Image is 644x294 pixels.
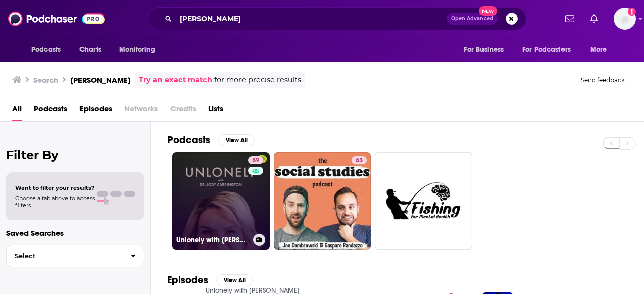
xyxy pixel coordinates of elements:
[457,40,516,59] button: open menu
[33,75,58,85] h3: Search
[24,40,74,59] button: open menu
[516,40,585,59] button: open menu
[167,134,210,146] h2: Podcasts
[522,43,571,57] span: For Podcasters
[176,11,447,27] input: Search podcasts, credits, & more...
[167,274,208,286] h2: Episodes
[15,184,95,191] span: Want to filter your results?
[216,274,253,286] button: View All
[148,7,526,30] div: Search podcasts, credits, & more...
[124,101,158,121] span: Networks
[79,101,112,121] a: Episodes
[139,74,212,86] a: Try an exact match
[167,274,253,286] a: EpisodesView All
[112,40,168,59] button: open menu
[464,43,504,57] span: For Business
[252,156,259,166] span: 59
[8,9,105,28] img: Podchaser - Follow, Share and Rate Podcasts
[170,101,196,121] span: Credits
[614,8,636,30] img: User Profile
[172,152,270,250] a: 59Unlonely with [PERSON_NAME]
[176,236,249,244] h3: Unlonely with [PERSON_NAME]
[356,156,363,166] span: 63
[479,6,497,16] span: New
[274,152,371,250] a: 63
[451,16,493,21] span: Open Advanced
[352,156,367,164] a: 63
[6,228,144,238] p: Saved Searches
[6,148,144,162] h2: Filter By
[6,245,144,267] button: Select
[167,134,255,146] a: PodcastsView All
[218,134,255,146] button: View All
[614,8,636,30] span: Logged in as megcassidy
[614,8,636,30] button: Show profile menu
[586,10,602,27] a: Show notifications dropdown
[70,75,131,85] h3: [PERSON_NAME]
[31,43,61,57] span: Podcasts
[15,194,95,209] span: Choose a tab above to access filters.
[208,101,223,121] a: Lists
[590,43,607,57] span: More
[79,43,101,57] span: Charts
[7,253,123,259] span: Select
[34,101,67,121] a: Podcasts
[578,76,628,84] button: Send feedback
[119,43,155,57] span: Monitoring
[73,40,107,59] a: Charts
[628,8,636,16] svg: Add a profile image
[12,101,22,121] a: All
[447,13,498,25] button: Open AdvancedNew
[561,10,578,27] a: Show notifications dropdown
[248,156,263,164] a: 59
[583,40,620,59] button: open menu
[214,74,301,86] span: for more precise results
